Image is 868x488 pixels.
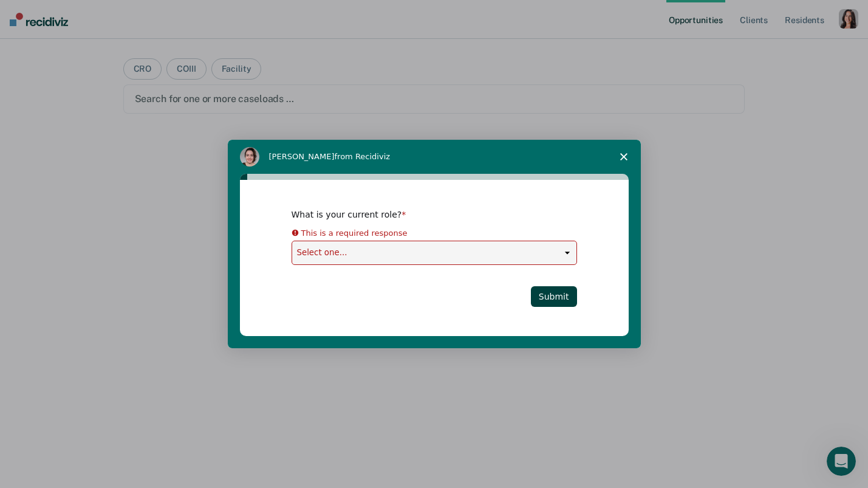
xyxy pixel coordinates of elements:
[531,286,577,307] button: Submit
[301,226,408,239] div: This is a required response
[240,147,259,167] img: Profile image for Nora
[292,209,559,220] div: What is your current role?
[292,241,576,264] select: Select one...
[269,152,335,161] span: [PERSON_NAME]
[607,140,641,174] span: Close survey
[335,152,391,161] span: from Recidiviz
